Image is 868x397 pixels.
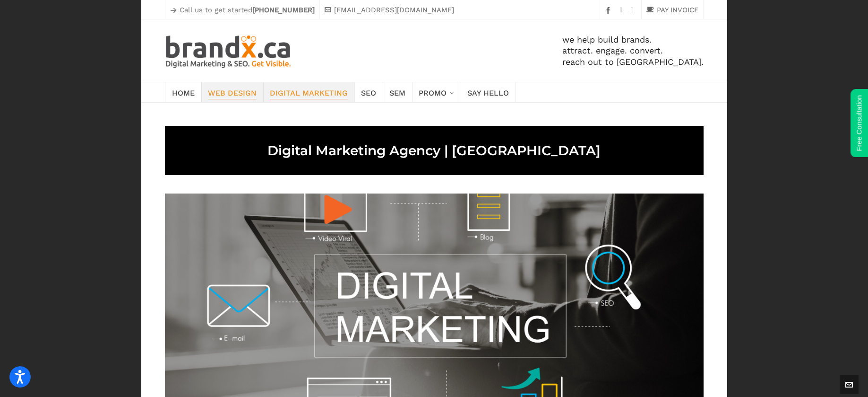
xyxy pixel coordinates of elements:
a: Say Hello [461,82,516,102]
span: Web Design [208,86,257,99]
a: SEM [383,82,413,102]
span: SEM [389,86,405,99]
a: Digital Marketing [263,82,355,102]
a: twitter [631,7,636,14]
img: Edmonton SEO. SEM. Web Design. Print. Brandx Digital Marketing & SEO [165,34,293,68]
strong: [PHONE_NUMBER] [252,6,315,14]
span: SEO [361,86,376,99]
a: Promo [412,82,461,102]
a: [EMAIL_ADDRESS][DOMAIN_NAME] [325,4,454,16]
span: Say Hello [467,86,509,99]
h1: Digital Marketing Agency | [GEOGRAPHIC_DATA] [165,126,704,175]
p: Call us to get started [170,4,315,16]
a: Home [165,82,202,102]
a: SEO [354,82,383,102]
div: we help build brands. attract. engage. convert. reach out to [GEOGRAPHIC_DATA]. [292,19,703,82]
a: Web Design [201,82,264,102]
a: facebook [605,7,614,14]
span: Home [172,86,195,99]
a: PAY INVOICE [646,4,698,16]
a: instagram [620,7,625,14]
span: Promo [419,86,447,99]
span: Digital Marketing [270,86,348,99]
